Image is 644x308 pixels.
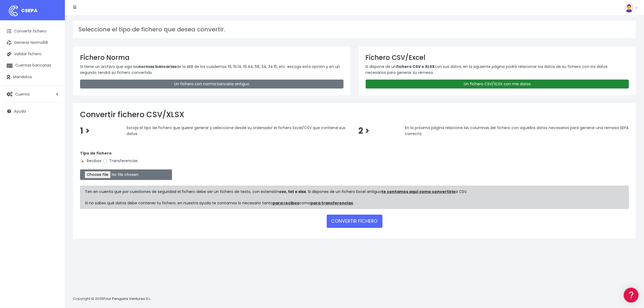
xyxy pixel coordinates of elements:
[5,68,103,77] a: Formatos
[3,60,62,71] a: Cuentas bancarias
[80,64,344,76] p: Si tiene un archivo que siga las de la AEB de los cuadernos 19, 19.14, 19.44, 58, 34, 34.15, etc....
[327,215,382,228] button: CONVERTIR FICHERO
[104,296,151,301] a: Four Penguins Ventures S.L.
[80,80,344,89] a: Un fichero con norma bancaria antiguo
[273,200,299,206] a: para recibos
[3,106,62,117] a: Ayuda
[5,145,103,154] button: Contáctanos
[5,85,103,94] a: Videotutoriales
[366,80,629,89] a: Un fichero CSV/XLSX con mis datos
[3,71,62,83] a: Mandatos
[73,296,152,302] p: Copyright © 2025 .
[5,94,103,102] a: Perfiles de empresas
[74,156,104,161] a: POWERED BY ENCHANT
[14,109,26,114] span: Ayuda
[3,48,62,60] a: Validar fichero
[7,4,20,18] img: logo
[5,46,103,54] a: Información general
[80,110,629,119] h2: Convertir fichero CSV/XLSX
[80,158,101,164] label: Recibos
[21,7,38,14] span: CSEPA
[397,64,435,69] strong: fichero CSV o XLSX
[3,37,62,48] a: Generar Norma58
[5,116,103,124] a: General
[382,189,456,194] a: te contamos aquí como convertirlo
[5,60,103,65] div: Convertir ficheros
[3,26,62,37] a: Convertir fichero
[5,77,103,85] a: Problemas habituales
[624,3,634,12] img: profile
[138,64,176,69] strong: normas bancarias
[358,125,369,137] span: 2 >
[78,26,630,33] h3: Seleccione el tipo de fichero que desea convertir.
[80,54,344,61] h3: Fichero Norma
[15,91,29,97] span: Cuenta
[80,125,90,137] span: 1 >
[5,130,103,135] div: Programadores
[5,138,103,147] a: API
[366,54,629,61] h3: Fichero CSV/Excel
[127,125,346,136] span: Escoja el tipo de fichero que quiere generar y seleccione desde su ordenador el fichero Excel/CSV...
[80,186,629,209] div: Ten en cuenta que por cuestiones de seguridad el fichero debe ser un fichero de texto, con extens...
[80,150,112,156] strong: Tipo de fichero
[3,89,62,100] a: Cuenta
[366,64,629,76] p: Si dispone de un con sus datos, en la siguiente página podrá relacionar los datos de su fichero c...
[311,200,353,206] a: para transferencias
[279,189,306,194] strong: csv, txt o xlsx
[5,107,103,113] div: Facturación
[405,125,629,136] span: En la próxima página relacione las columnas del fichero con aquellos datos necesarios para genera...
[5,38,103,43] div: Información general
[103,158,138,164] label: Transferencias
